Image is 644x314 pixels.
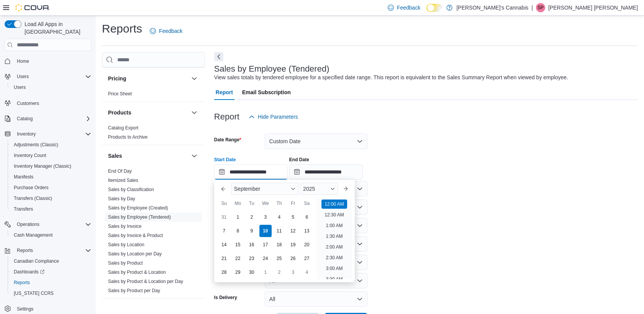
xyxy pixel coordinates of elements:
div: day-1 [232,211,244,223]
button: Open list of options [357,222,363,229]
a: Canadian Compliance [11,257,62,266]
input: Dark Mode [426,4,442,12]
button: Users [14,72,32,81]
span: Home [17,58,29,64]
h3: Pricing [108,75,126,82]
a: Itemized Sales [108,178,138,183]
div: day-22 [232,252,244,265]
div: day-15 [232,239,244,251]
div: day-31 [218,211,230,223]
span: Users [11,83,91,92]
a: Adjustments (Classic) [11,140,61,149]
span: Users [14,72,91,81]
a: Sales by Location per Day [108,251,162,257]
div: day-5 [287,211,299,223]
a: Reports [11,278,33,287]
span: Sales by Classification [108,186,154,193]
div: day-14 [218,239,230,251]
div: day-12 [287,225,299,237]
span: Canadian Compliance [11,257,91,266]
span: Inventory Manager (Classic) [14,163,71,169]
li: 3:00 AM [323,264,346,273]
div: day-11 [273,225,285,237]
span: [US_STATE] CCRS [14,290,54,296]
span: Sales by Employee (Tendered) [108,214,171,220]
span: Settings [14,304,91,314]
a: Users [11,83,29,92]
a: Feedback [147,23,185,39]
span: Inventory [17,131,36,137]
button: Custom Date [265,134,367,149]
label: End Date [289,157,309,163]
a: Catalog Export [108,125,138,131]
a: Settings [14,304,36,314]
span: September [234,186,260,192]
span: Feedback [397,4,420,11]
a: Transfers (Classic) [11,194,55,203]
span: Sales by Location per Day [108,251,162,257]
a: Sales by Invoice [108,224,141,229]
span: Transfers [11,204,91,214]
div: Sa [301,197,313,209]
span: Inventory Manager (Classic) [11,162,91,171]
div: day-25 [273,252,285,265]
p: | [531,3,533,12]
h3: Report [214,112,239,121]
div: day-8 [232,225,244,237]
span: Sales by Invoice & Product [108,232,163,239]
span: Products to Archive [108,134,147,140]
button: Next [214,52,223,61]
span: Operations [17,221,39,227]
div: day-27 [301,252,313,265]
input: Press the down key to open a popover containing a calendar. [289,164,363,180]
span: Manifests [11,172,91,182]
span: Sales by Invoice [108,223,141,229]
span: Sales by Product [108,260,143,266]
span: Sales by Product & Location per Day [108,278,183,285]
label: Is Delivery [214,294,237,301]
button: Open list of options [357,241,363,247]
span: Sales by Location [108,242,144,248]
a: Products to Archive [108,134,147,140]
div: day-19 [287,239,299,251]
span: Inventory [14,129,91,139]
span: Adjustments (Classic) [11,140,91,149]
div: day-16 [246,239,258,251]
button: Manifests [8,172,94,182]
div: Tu [246,197,258,209]
a: Home [14,57,32,66]
span: Catalog Export [108,125,138,131]
div: day-28 [218,266,230,278]
div: day-30 [246,266,258,278]
span: Customers [14,98,91,108]
div: Pricing [102,89,205,101]
div: day-1 [259,266,272,278]
span: Inventory Count [14,152,46,159]
button: Catalog [14,114,36,123]
li: 1:30 AM [323,232,346,241]
button: Canadian Compliance [8,256,94,267]
div: Products [102,123,205,145]
button: Purchase Orders [8,182,94,193]
span: Catalog [17,116,33,122]
span: Dashboards [14,269,44,275]
ul: Time [317,198,352,279]
button: Next month [339,183,352,195]
div: Sales [102,167,205,298]
label: Date Range [214,137,241,143]
div: day-4 [301,266,313,278]
a: Sales by Product & Location per Day [108,279,183,284]
span: Reports [14,280,30,286]
button: Operations [2,219,94,230]
div: day-9 [246,225,258,237]
span: Settings [17,306,33,312]
a: Cash Management [11,231,56,240]
div: Th [273,197,285,209]
button: Reports [2,245,94,256]
a: Price Sheet [108,91,132,96]
button: Transfers (Classic) [8,193,94,204]
button: Open list of options [357,186,363,192]
span: Purchase Orders [11,183,91,192]
div: Button. Open the month selector. September is currently selected. [231,183,298,195]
